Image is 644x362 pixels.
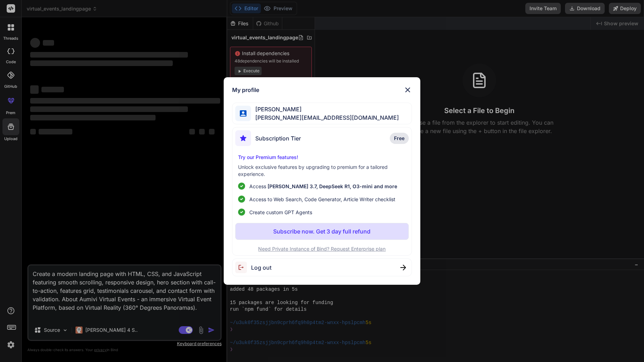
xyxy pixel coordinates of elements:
p: Unlock exclusive features by upgrading to premium for a tailored experience. [238,164,406,178]
img: subscription [235,130,251,146]
span: [PERSON_NAME] [251,105,399,113]
img: profile [240,110,247,117]
img: checklist [238,196,245,203]
span: Create custom GPT Agents [249,209,312,216]
button: Subscribe now. Get 3 day full refund [235,223,409,240]
img: checklist [238,183,245,190]
img: checklist [238,209,245,216]
img: close [400,265,406,270]
p: Access [249,183,397,190]
img: close [403,86,412,94]
p: Try our Premium features! [238,154,406,161]
span: Log out [251,263,271,272]
h1: My profile [232,86,259,94]
span: Free [394,135,405,142]
span: Subscription Tier [255,134,301,143]
p: Subscribe now. Get 3 day full refund [273,227,370,236]
img: logout [235,262,251,273]
span: Access to Web Search, Code Generator, Article Writer checklist [249,196,395,203]
p: Need Private Instance of Bind? Request Enterprise plan [235,245,409,252]
span: [PERSON_NAME] 3.7, DeepSeek R1, O3-mini and more [268,183,397,189]
span: [PERSON_NAME][EMAIL_ADDRESS][DOMAIN_NAME] [251,113,399,122]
